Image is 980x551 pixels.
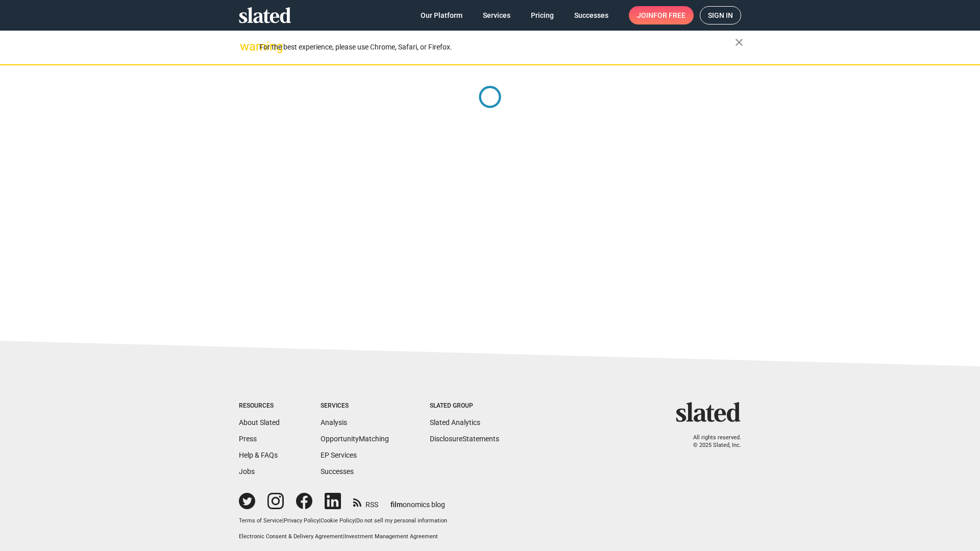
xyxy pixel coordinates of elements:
[321,517,355,524] a: Cookie Policy
[239,402,280,410] div: Resources
[282,517,284,524] span: |
[412,6,471,24] a: Our Platform
[321,467,354,475] a: Successes
[321,402,389,410] div: Services
[430,435,499,443] a: DisclosureStatements
[239,533,343,540] a: Electronic Consent & Delivery Agreement
[531,6,554,24] span: Pricing
[353,494,378,510] a: RSS
[239,517,282,524] a: Terms of Service
[653,6,685,24] span: for free
[319,517,321,524] span: |
[259,40,735,54] div: For the best experience, please use Chrome, Safari, or Firefox.
[430,418,480,427] a: Slated Analytics
[421,6,462,24] span: Our Platform
[700,6,741,24] a: Sign in
[343,533,345,540] span: |
[321,435,389,443] a: OpportunityMatching
[629,6,694,24] a: Joinfor free
[574,6,608,24] span: Successes
[733,36,745,48] mat-icon: close
[523,6,562,24] a: Pricing
[637,6,685,24] span: Join
[356,517,447,525] button: Do not sell my personal information
[321,418,347,427] a: Analysis
[321,451,357,459] a: EP Services
[430,402,499,410] div: Slated Group
[239,435,257,443] a: Press
[239,451,278,459] a: Help & FAQs
[390,500,403,509] span: film
[355,517,356,524] span: |
[239,418,280,427] a: About Slated
[345,533,438,540] a: Investment Management Agreement
[483,6,510,24] span: Services
[239,467,255,475] a: Jobs
[708,7,733,24] span: Sign in
[284,517,319,524] a: Privacy Policy
[682,434,741,449] p: All rights reserved. © 2025 Slated, Inc.
[566,6,617,24] a: Successes
[475,6,519,24] a: Services
[390,492,445,510] a: filmonomics blog
[240,40,252,53] mat-icon: warning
